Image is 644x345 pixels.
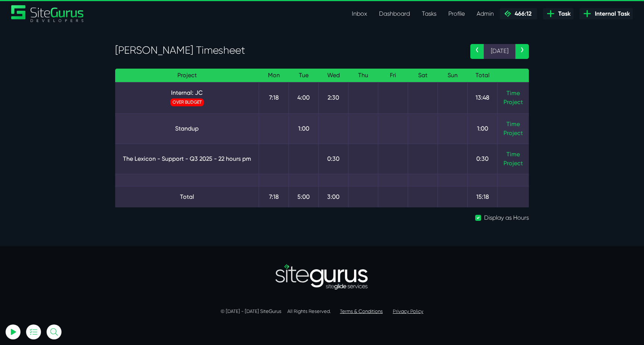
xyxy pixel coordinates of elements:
td: 2:30 [319,82,348,113]
a: Dashboard [373,6,416,21]
a: Profile [442,6,471,21]
a: ‹ [470,44,484,59]
td: 13:48 [468,82,498,113]
label: Display as Hours [484,213,529,222]
a: › [515,44,529,59]
span: Internal Task [592,9,630,18]
td: 7:18 [259,82,289,113]
a: Internal: JC [121,88,253,97]
th: Sun [438,69,468,82]
a: SiteGurus [11,5,84,22]
img: Sitegurus Logo [11,5,84,22]
span: [DATE] [484,44,515,59]
th: Mon [259,69,289,82]
th: Total [468,69,498,82]
td: 4:00 [289,82,319,113]
a: Time [506,151,520,158]
a: Tasks [416,6,442,21]
th: Wed [319,69,348,82]
td: 0:30 [319,144,348,174]
a: Project [503,159,523,168]
a: Admin [471,6,500,21]
span: OVER BUDGET [170,98,204,106]
a: Time [506,120,520,128]
a: Project [503,98,523,107]
td: 15:18 [468,186,498,207]
a: 466:12 [500,8,537,19]
a: Time [506,90,520,97]
a: Inbox [346,6,373,21]
td: 3:00 [319,186,348,207]
td: Total [115,186,259,207]
td: 1:00 [289,113,319,144]
a: Privacy Policy [393,308,423,314]
span: Task [555,9,571,18]
td: 1:00 [468,113,498,144]
a: Project [503,129,523,138]
th: Fri [378,69,408,82]
th: Thu [348,69,378,82]
p: © [DATE] - [DATE] SiteGurus All Rights Reserved. [115,308,529,315]
td: 7:18 [259,186,289,207]
h3: [PERSON_NAME] Timesheet [115,44,459,57]
th: Tue [289,69,319,82]
a: Standup [121,124,253,133]
th: Sat [408,69,438,82]
th: Project [115,69,259,82]
span: 466:12 [512,10,531,17]
td: 0:30 [468,144,498,174]
a: Internal Task [580,8,633,19]
td: 5:00 [289,186,319,207]
a: The Lexicon - Support - Q3 2025 - 22 hours pm [121,154,253,163]
a: Terms & Conditions [340,308,383,314]
a: Task [543,8,574,19]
